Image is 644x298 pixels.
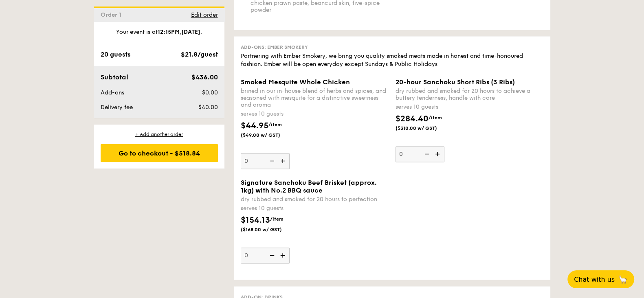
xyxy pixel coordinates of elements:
[268,122,282,127] span: /item
[567,270,634,288] button: Chat with us🦙
[420,146,432,162] img: icon-reduce.1d2dbef1.svg
[396,125,451,131] span: ($310.00 w/ GST)
[277,248,290,263] img: icon-add.58712e84.svg
[396,103,544,111] div: serves 10 guests
[241,215,270,225] span: $154.13
[101,73,128,81] span: Subtotal
[101,28,218,43] div: Your event is at , .
[574,276,615,283] span: Chat with us
[396,88,544,101] div: dry rubbed and smoked for 20 hours to achieve a buttery tenderness, handle with care
[241,52,544,68] div: Partnering with Ember Smokery, we bring you quality smoked meats made in honest and time-honoured...
[101,131,218,138] div: + Add another order
[241,78,350,86] span: Smoked Mesquite Whole Chicken
[270,216,284,222] span: /item
[101,11,125,18] span: Order 1
[101,104,133,111] span: Delivery fee
[241,153,290,169] input: Smoked Mesquite Whole Chickenbrined in our in-house blend of herbs and spices, and seasoned with ...
[429,115,442,121] span: /item
[277,153,290,169] img: icon-add.58712e84.svg
[202,89,218,96] span: $0.00
[396,114,429,124] span: $284.40
[181,50,218,59] div: $21.8/guest
[241,248,290,263] input: Signature Sanchoku Beef Brisket (approx. 1kg) with No.2 BBQ saucedry rubbed and smoked for 20 hou...
[101,144,218,162] div: Go to checkout - $518.84
[396,78,515,86] span: 20-hour Sanchoku Short Ribs (3 Ribs)
[191,73,218,81] span: $436.00
[241,226,296,233] span: ($168.00 w/ GST)
[101,50,130,59] div: 20 guests
[241,88,389,108] div: brined in our in-house blend of herbs and spices, and seasoned with mesquite for a distinctive sw...
[241,44,308,50] span: Add-ons: Ember Smokery
[241,121,268,131] span: $44.95
[241,196,389,203] div: dry rubbed and smoked for 20 hours to perfection
[618,275,628,284] span: 🦙
[265,248,277,263] img: icon-reduce.1d2dbef1.svg
[265,153,277,169] img: icon-reduce.1d2dbef1.svg
[241,110,389,118] div: serves 10 guests
[181,28,200,35] strong: [DATE]
[198,104,218,111] span: $40.00
[101,89,124,96] span: Add-ons
[241,132,296,138] span: ($49.00 w/ GST)
[396,146,444,162] input: 20-hour Sanchoku Short Ribs (3 Ribs)dry rubbed and smoked for 20 hours to achieve a buttery tende...
[241,204,389,213] div: serves 10 guests
[432,146,444,162] img: icon-add.58712e84.svg
[191,11,218,18] span: Edit order
[158,28,180,35] strong: 12:15PM
[241,179,377,194] span: Signature Sanchoku Beef Brisket (approx. 1kg) with No.2 BBQ sauce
